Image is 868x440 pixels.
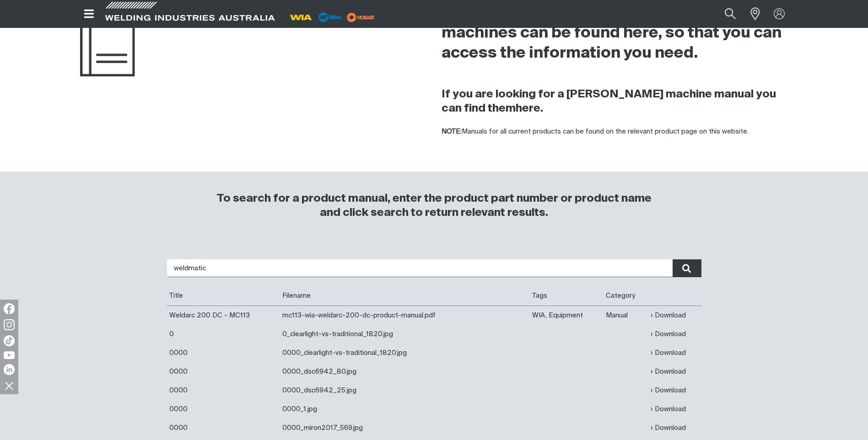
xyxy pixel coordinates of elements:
td: 0000_1.jpg [280,400,530,419]
img: YouTube [4,351,15,359]
td: 0000 [167,362,280,381]
h3: To search for a product manual, enter the product part number or product name and click search to... [213,192,656,220]
th: Title [167,286,280,306]
input: Product name or item number... [703,4,745,24]
strong: If you are looking for a [PERSON_NAME] machine manual you can find them [442,89,776,114]
a: Download [651,366,686,377]
h2: All product manuals for discontinued WIA machines can be found here, so that you can access the i... [442,3,788,64]
h1: Product Manuals [80,3,340,33]
a: miller [344,14,377,21]
img: miller [344,11,377,24]
td: mc113-wia-weldarc-200-dc-product-manual.pdf [280,306,530,325]
a: Download [651,423,686,433]
a: Download [651,385,686,396]
td: 0 [167,325,280,343]
td: Manual [604,306,648,325]
img: TikTok [4,335,15,346]
input: Enter search... [167,259,701,277]
td: 0000 [167,381,280,400]
a: Download [651,329,686,339]
img: Facebook [4,303,15,314]
th: Category [604,286,648,306]
td: 0000 [167,343,280,362]
th: Tags [530,286,604,306]
img: Instagram [4,319,15,330]
img: LinkedIn [4,364,15,375]
td: 0000_clearlight-vs-traditional_1820.jpg [280,343,530,362]
img: hide socials [1,378,17,393]
td: 0000 [167,419,280,437]
td: Weldarc 200 DC - MC113 [167,306,280,325]
p: Manuals for all current products can be found on the relevant product page on this website. [442,127,788,137]
td: 0_clearlight-vs-traditional_1820.jpg [280,325,530,343]
strong: NOTE: [442,128,462,135]
a: Download [651,404,686,414]
td: 0000_dsc6942_80.jpg [280,362,530,381]
a: here. [516,103,543,114]
a: Download [651,348,686,358]
th: Filename [280,286,530,306]
button: Search products [715,4,746,24]
td: 0000_miron2017_569.jpg [280,419,530,437]
td: 0000 [167,400,280,419]
a: Download [651,310,686,321]
td: 0000_dsc6942_25.jpg [280,381,530,400]
td: WIA, Equipment [530,306,604,325]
